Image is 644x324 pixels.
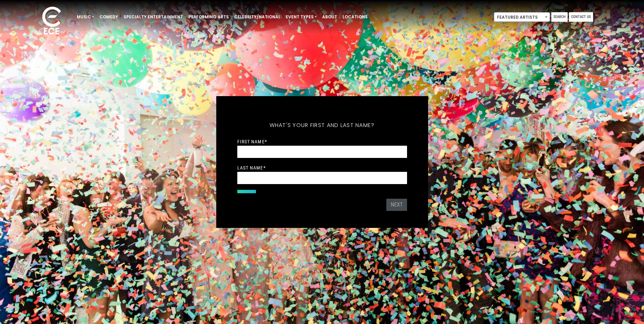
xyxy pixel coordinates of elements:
[97,11,121,23] a: Comedy
[237,113,407,138] h5: What's your first and last name?
[340,11,370,23] a: Locations
[186,11,232,23] a: Performing Arts
[237,139,267,145] label: First Name
[569,12,593,22] a: Contact Us
[74,11,97,23] a: Music
[319,11,340,23] a: About
[232,11,283,23] a: Celebrity/National
[237,165,266,171] label: Last Name
[494,12,550,22] span: Featured Artists
[551,12,568,22] a: Search
[35,5,69,38] img: ece_new_logo_whitev2-1.png
[283,11,319,23] a: Event Types
[121,11,186,23] a: Specialty Entertainment
[494,13,550,22] span: Featured Artists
